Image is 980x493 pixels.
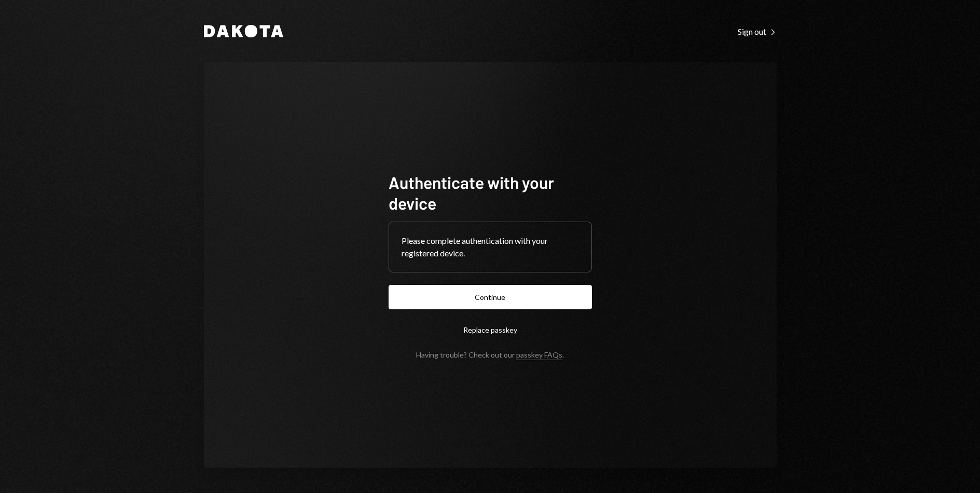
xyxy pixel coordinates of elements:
[738,26,777,37] div: Sign out
[416,350,564,359] div: Having trouble? Check out our .
[389,285,592,309] button: Continue
[389,318,592,342] button: Replace passkey
[738,25,777,37] a: Sign out
[516,350,562,360] a: passkey FAQs
[402,235,579,259] div: Please complete authentication with your registered device.
[389,172,592,213] h1: Authenticate with your device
